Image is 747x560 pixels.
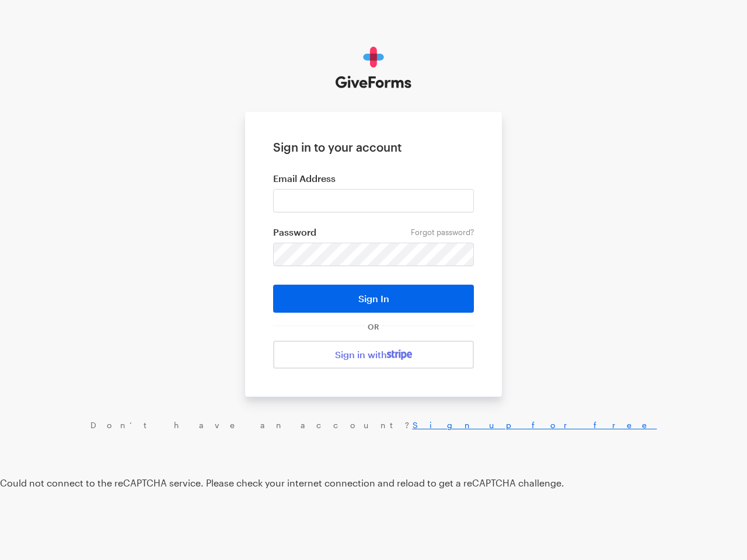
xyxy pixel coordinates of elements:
[365,322,382,331] span: OR
[12,420,735,430] div: Don’t have an account?
[411,228,474,237] a: Forgot password?
[273,226,474,238] label: Password
[273,341,474,369] a: Sign in with
[336,47,412,89] img: GiveForms
[273,173,474,184] label: Email Address
[273,140,474,154] h1: Sign in to your account
[273,285,474,313] button: Sign In
[387,349,412,360] img: stripe-07469f1003232ad58a8838275b02f7af1ac9ba95304e10fa954b414cd571f63b.svg
[413,420,657,430] a: Sign up for free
